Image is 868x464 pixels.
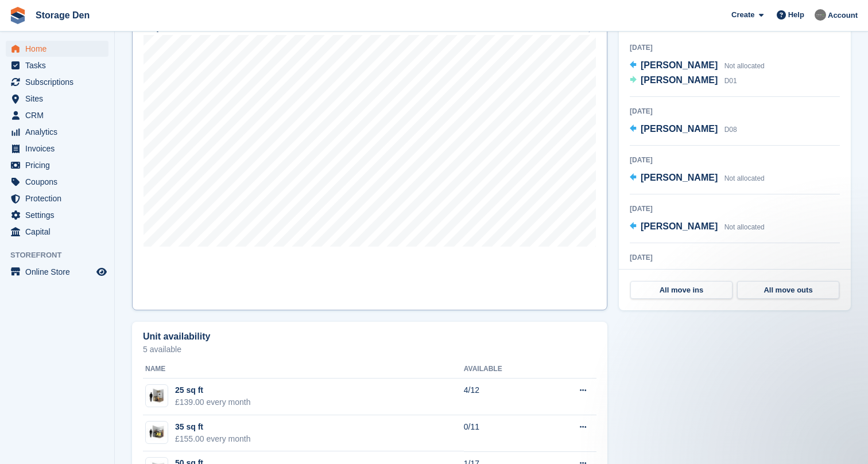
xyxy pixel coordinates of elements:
a: [PERSON_NAME] Not allocated [630,171,765,186]
td: 0/11 [464,415,545,452]
span: Tasks [25,57,94,73]
span: Protection [25,190,94,206]
a: All move ins [630,281,733,299]
img: Brian Barbour [815,9,826,21]
span: D08 [724,126,737,134]
a: menu [6,41,108,57]
a: menu [6,224,108,240]
a: menu [6,190,108,206]
img: stora-icon-8386f47178a22dfd0bd8f6a31ec36ba5ce8667c1dd55bd0f319d3a0aa187defe.svg [9,7,26,24]
div: [DATE] [630,204,840,214]
span: CRM [25,107,94,123]
img: 35-sqft-unit.jpg [146,424,168,440]
span: [PERSON_NAME] [641,124,718,134]
span: Subscriptions [25,74,94,90]
span: Not allocated [724,62,765,70]
span: [PERSON_NAME] [641,75,718,85]
span: Coupons [25,174,94,190]
a: menu [6,107,108,123]
span: Sites [25,91,94,107]
span: Settings [25,207,94,223]
span: [PERSON_NAME] [641,173,718,182]
a: menu [6,57,108,73]
a: menu [6,124,108,140]
span: Pricing [25,157,94,173]
div: £139.00 every month [175,396,251,408]
td: 4/12 [464,379,545,415]
div: 35 sq ft [175,421,251,433]
p: 5 available [143,345,596,353]
a: menu [6,141,108,157]
div: [DATE] [630,252,840,263]
span: Help [788,9,804,21]
h2: Unit availability [143,332,210,342]
span: [PERSON_NAME] [641,221,718,231]
span: Create [731,9,754,21]
img: 25-sqft-unit.jpg [146,388,168,404]
a: Map [132,12,607,310]
span: Not allocated [724,174,765,182]
span: Online Store [25,264,94,280]
div: [DATE] [630,106,840,116]
a: menu [6,91,108,107]
a: [PERSON_NAME] D01 [630,73,737,88]
span: Account [828,10,858,21]
a: Storage Den [31,6,94,25]
a: Preview store [95,265,108,279]
span: [PERSON_NAME] [641,60,718,70]
div: [DATE] [630,155,840,165]
a: menu [6,264,108,280]
span: D01 [724,77,737,85]
div: £155.00 every month [175,433,251,445]
th: Name [143,360,464,379]
a: All move outs [737,281,839,299]
span: Storefront [10,249,114,261]
a: menu [6,74,108,90]
th: Available [464,360,545,379]
a: [PERSON_NAME] Not allocated [630,59,765,73]
div: 25 sq ft [175,384,251,396]
a: [PERSON_NAME] Not allocated [630,220,765,235]
span: Invoices [25,141,94,157]
a: menu [6,207,108,223]
a: menu [6,157,108,173]
a: [PERSON_NAME] D08 [630,122,737,137]
span: Capital [25,224,94,240]
div: [DATE] [630,42,840,53]
span: Not allocated [724,223,765,231]
span: Home [25,41,94,57]
span: Analytics [25,124,94,140]
a: menu [6,174,108,190]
